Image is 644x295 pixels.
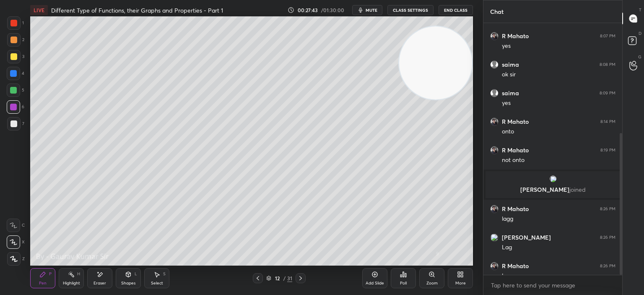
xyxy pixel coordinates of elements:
img: 7d0d5304882d40b8ab3bb87fa2ff4a8c.jpg [490,32,499,40]
div: Shapes [121,281,135,285]
div: 1 [7,16,24,30]
div: C [7,219,25,232]
p: G [638,54,641,60]
div: yes [502,99,615,107]
img: 7d0d5304882d40b8ab3bb87fa2ff4a8c.jpg [490,262,499,270]
div: lagg [502,215,615,223]
img: 3 [549,175,557,183]
div: LIVE [30,5,48,15]
img: 7d0d5304882d40b8ab3bb87fa2ff4a8c.jpg [490,205,499,213]
h6: saima [502,89,519,97]
h6: saima [502,61,519,68]
div: X [7,235,25,249]
div: yes [502,42,615,50]
div: ok sir [502,70,615,79]
h6: R Mahato [502,32,529,40]
img: default.png [490,60,499,69]
p: [PERSON_NAME] [491,186,615,193]
div: Lag [502,243,615,252]
div: Z [7,252,25,266]
div: 31 [287,274,292,282]
p: D [639,30,641,37]
button: mute [352,5,382,15]
div: 8:26 PM [600,235,615,240]
div: Select [151,281,163,285]
button: CLASS SETTINGS [387,5,434,15]
div: 8:07 PM [600,34,615,39]
div: Pen [39,281,47,285]
div: More [455,281,466,285]
div: 8:26 PM [600,206,615,211]
div: Poll [400,281,407,285]
div: / [283,276,286,281]
p: Chat [483,0,510,23]
div: Zoom [426,281,438,285]
img: 7d0d5304882d40b8ab3bb87fa2ff4a8c.jpg [490,146,499,154]
div: P [49,272,52,276]
div: Highlight [63,281,80,285]
h4: Different Type of Functions, their Graphs and Properties - Part 1 [51,6,223,14]
h6: R Mahato [502,118,529,125]
span: joined [569,185,586,193]
h6: R Mahato [502,146,529,154]
div: 8:26 PM [600,264,615,269]
div: 8:09 PM [600,91,615,96]
div: Add Slide [366,281,384,285]
div: H [77,272,80,276]
div: 8:19 PM [600,148,615,153]
div: 4 [7,67,24,80]
div: not onto [502,156,615,164]
div: 7 [7,117,24,131]
div: lagg [502,272,615,280]
button: End Class [439,5,473,15]
div: S [163,272,166,276]
div: 8:14 PM [600,119,615,124]
div: onto [502,128,615,136]
div: 6 [7,100,24,114]
div: 3 [7,50,24,63]
span: mute [366,7,377,13]
img: 3 [490,233,499,242]
div: 12 [273,276,281,281]
div: Eraser [93,281,106,285]
div: L [135,272,137,276]
div: 2 [7,33,24,47]
div: 8:08 PM [600,62,615,67]
h6: [PERSON_NAME] [502,234,551,241]
img: default.png [490,89,499,97]
p: T [639,7,641,13]
h6: R Mahato [502,262,529,270]
img: 7d0d5304882d40b8ab3bb87fa2ff4a8c.jpg [490,117,499,126]
div: 5 [7,84,24,97]
h6: R Mahato [502,205,529,213]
